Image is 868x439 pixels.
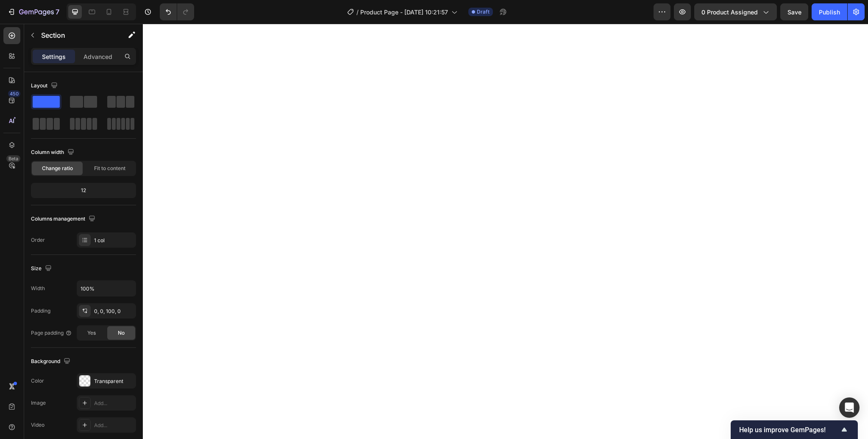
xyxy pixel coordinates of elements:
[41,30,111,40] p: Section
[3,3,63,20] button: 7
[477,8,490,16] span: Draft
[31,356,72,367] div: Background
[31,213,97,225] div: Columns management
[31,285,45,292] div: Width
[56,7,59,17] p: 7
[694,3,777,20] button: 0 product assigned
[94,377,134,385] div: Transparent
[94,308,134,315] div: 0, 0, 100, 0
[6,155,20,162] div: Beta
[360,8,448,17] span: Product Page - [DATE] 10:21:57
[31,147,76,158] div: Column width
[31,80,59,92] div: Layout
[31,399,46,407] div: Image
[77,281,136,296] input: Auto
[31,307,50,315] div: Padding
[143,24,868,439] iframe: To enrich screen reader interactions, please activate Accessibility in Grammarly extension settings
[8,90,20,97] div: 450
[739,426,839,434] span: Help us improve GemPages!
[31,377,44,385] div: Color
[87,329,96,337] span: Yes
[31,236,45,244] div: Order
[83,52,112,61] p: Advanced
[94,165,125,172] span: Fit to content
[739,425,849,435] button: Show survey - Help us improve GemPages!
[94,400,134,407] div: Add...
[33,185,134,196] div: 12
[94,422,134,429] div: Add...
[94,237,134,244] div: 1 col
[356,8,359,17] span: /
[42,165,73,172] span: Change ratio
[31,421,45,429] div: Video
[31,263,53,274] div: Size
[780,3,808,20] button: Save
[819,8,840,17] div: Publish
[812,3,847,20] button: Publish
[118,329,125,337] span: No
[701,8,758,17] span: 0 product assigned
[839,397,860,418] div: Open Intercom Messenger
[787,8,801,16] span: Save
[31,329,72,337] div: Page padding
[42,52,66,61] p: Settings
[160,3,194,20] div: Undo/Redo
